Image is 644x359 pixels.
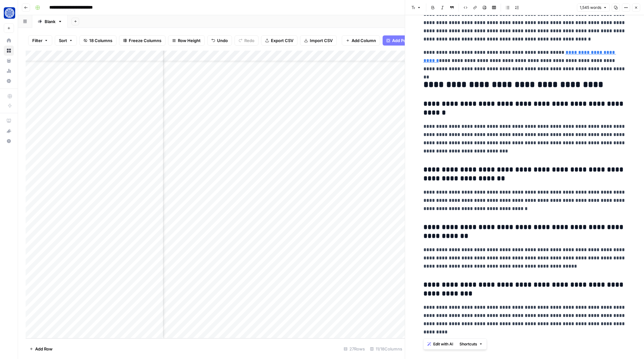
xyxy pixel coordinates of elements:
[433,341,453,347] span: Edit with AI
[4,46,14,56] a: Browse
[79,35,116,46] button: 18 Columns
[310,37,333,44] span: Import CSV
[217,37,228,44] span: Undo
[261,35,297,46] button: Export CSV
[45,18,55,25] div: Blank
[234,35,259,46] button: Redo
[367,344,405,354] div: 11/18 Columns
[271,37,293,44] span: Export CSV
[244,37,254,44] span: Redo
[577,3,610,12] button: 1,545 words
[207,35,232,46] button: Undo
[4,35,14,46] a: Home
[59,37,67,44] span: Sort
[460,341,477,347] span: Shortcuts
[4,7,15,19] img: Fundwell Logo
[26,344,56,354] button: Add Row
[4,136,14,146] button: Help + Support
[4,76,14,86] a: Settings
[580,5,601,10] span: 1,545 words
[4,116,14,126] a: AirOps Academy
[32,15,68,28] a: Blank
[4,126,14,136] button: What's new?
[341,344,367,354] div: 27 Rows
[4,66,14,76] a: Usage
[129,37,161,44] span: Freeze Columns
[300,35,337,46] button: Import CSV
[4,56,14,66] a: Your Data
[425,340,456,348] button: Edit with AI
[4,126,14,136] div: What's new?
[178,37,201,44] span: Row Height
[35,346,53,352] span: Add Row
[4,5,14,21] button: Workspace: Fundwell
[383,35,430,46] button: Add Power Agent
[168,35,205,46] button: Row Height
[89,37,112,44] span: 18 Columns
[392,37,427,44] span: Add Power Agent
[342,35,380,46] button: Add Column
[119,35,166,46] button: Freeze Columns
[457,340,485,348] button: Shortcuts
[352,37,376,44] span: Add Column
[55,35,77,46] button: Sort
[32,37,42,44] span: Filter
[28,35,52,46] button: Filter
